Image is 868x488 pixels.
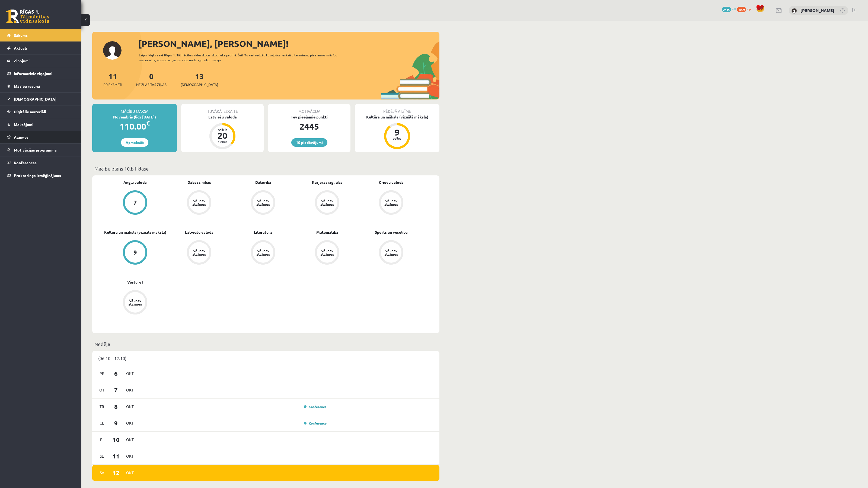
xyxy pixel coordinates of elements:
[104,229,166,235] a: Kultūra un māksla (vizuālā māksla)
[124,369,136,378] span: Okt
[304,404,327,409] a: Konference
[359,240,423,266] a: Vēl nav atzīmes
[214,128,231,131] div: Atlicis
[355,114,439,150] a: Kultūra un māksla (vizuālā māksla) 9 balles
[103,71,122,87] a: 11Priekšmeti
[108,402,125,411] span: 8
[7,156,75,169] a: Konferences
[127,299,143,306] div: Vēl nav atzīmes
[359,190,423,216] a: Vēl nav atzīmes
[124,386,136,394] span: Okt
[14,109,46,114] span: Digitālie materiāli
[103,290,167,316] a: Vēl nav atzīmes
[108,369,125,378] span: 6
[181,82,218,87] span: [DEMOGRAPHIC_DATA]
[722,7,731,12] span: 2445
[124,452,136,460] span: Okt
[384,199,399,206] div: Vēl nav atzīmes
[747,7,751,11] span: xp
[187,179,211,185] a: Dabaszinības
[295,240,359,266] a: Vēl nav atzīmes
[7,105,75,118] a: Digitālie materiāli
[133,249,137,255] div: 9
[7,80,75,92] a: Mācību resursi
[94,165,437,172] p: Mācību plāns 10.b1 klase
[231,240,295,266] a: Vēl nav atzīmes
[256,249,271,256] div: Vēl nav atzīmes
[7,118,75,131] a: Maksājumi
[14,84,40,89] span: Mācību resursi
[7,144,75,156] a: Motivācijas programma
[7,67,75,80] a: Informatīvie ziņojumi
[7,42,75,54] a: Aktuāli
[6,9,49,23] a: Rīgas 1. Tālmācības vidusskola
[167,190,231,216] a: Vēl nav atzīmes
[14,67,75,80] legend: Informatīvie ziņojumi
[389,128,405,137] div: 9
[375,229,408,235] a: Sports un veselība
[123,179,147,185] a: Angļu valoda
[14,160,37,165] span: Konferences
[14,46,27,50] span: Aktuāli
[14,97,56,101] span: [DEMOGRAPHIC_DATA]
[214,140,231,143] div: dienas
[14,54,75,67] legend: Ziņojumi
[316,229,338,235] a: Matemātika
[124,402,136,411] span: Okt
[291,138,327,147] a: 10 piedāvājumi
[124,419,136,427] span: Okt
[181,104,264,114] div: Tuvākā ieskaite
[181,114,264,150] a: Latviešu valoda Atlicis 20 dienas
[14,173,61,178] span: Proktoringa izmēģinājums
[92,114,177,120] div: Novembris (līdz [DATE])
[7,93,75,105] a: [DEMOGRAPHIC_DATA]
[124,435,136,444] span: Okt
[14,33,28,38] span: Sākums
[320,249,335,256] div: Vēl nav atzīmes
[124,468,136,477] span: Okt
[127,279,143,285] a: Vēsture I
[14,147,57,152] span: Motivācijas programma
[732,7,736,11] span: mP
[7,169,75,182] a: Proktoringa izmēģinājums
[103,190,167,216] a: 7
[7,131,75,143] a: Atzīmes
[231,190,295,216] a: Vēl nav atzīmes
[14,118,75,131] legend: Maksājumi
[800,8,834,13] a: [PERSON_NAME]
[214,131,231,140] div: 20
[103,240,167,266] a: 9
[185,229,213,235] a: Latviešu valoda
[121,138,148,147] a: Apmaksāt
[94,340,437,348] p: Nedēļa
[355,114,439,120] div: Kultūra un māksla (vizuālā māksla)
[389,137,405,140] div: balles
[103,82,122,87] span: Priekšmeti
[108,435,125,444] span: 10
[167,240,231,266] a: Vēl nav atzīmes
[96,435,108,444] span: Pi
[139,53,347,62] div: Laipni lūgts savā Rīgas 1. Tālmācības vidusskolas skolnieka profilā. Šeit Tu vari redzēt tuvojošo...
[312,179,343,185] a: Karjeras izglītība
[96,419,108,427] span: Ce
[108,468,125,477] span: 12
[136,71,167,87] a: 0Neizlasītās ziņas
[181,114,264,120] div: Latviešu valoda
[792,8,797,14] img: Madara Dzidra Glīzde
[268,114,350,120] div: Tev pieejamie punkti
[92,104,177,114] div: Mācību maksa
[138,37,439,50] div: [PERSON_NAME], [PERSON_NAME]!
[108,386,125,394] span: 7
[96,402,108,411] span: Tr
[92,120,177,133] div: 110.00
[254,229,272,235] a: Literatūra
[96,468,108,477] span: Sv
[384,249,399,256] div: Vēl nav atzīmes
[722,7,736,11] a: 2445 mP
[181,71,218,87] a: 13[DEMOGRAPHIC_DATA]
[108,452,125,461] span: 11
[268,104,350,114] div: Motivācija
[268,120,350,133] div: 2445
[737,7,753,11] a: 1009 xp
[96,452,108,460] span: Se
